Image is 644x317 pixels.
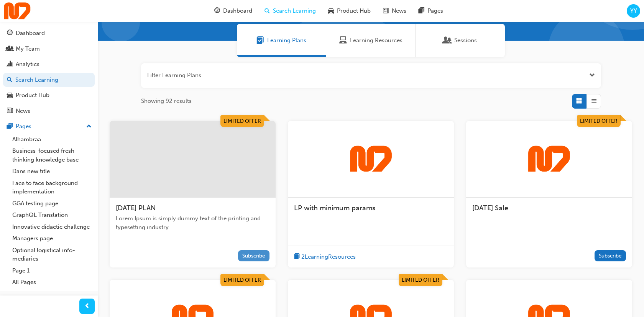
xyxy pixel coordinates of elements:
span: Grid [576,97,582,106]
span: [DATE] PLAN [116,204,156,212]
a: All Pages [9,276,95,288]
span: guage-icon [214,6,220,16]
span: Dashboard [223,7,252,15]
a: Search Learning [3,73,95,87]
span: Showing 92 results [141,97,192,106]
img: Trak [350,145,392,173]
span: Learning Resources [339,36,347,45]
span: Learning Plans [267,36,306,45]
span: Limited Offer [580,118,618,124]
a: Learning PlansLearning Plans [237,24,326,57]
span: Limited Offer [223,118,261,124]
a: pages-iconPages [412,3,449,19]
a: Managers page [9,233,95,244]
span: YY [630,7,637,15]
span: news-icon [7,108,13,115]
a: Business-focused fresh-thinking knowledge base [9,145,95,165]
span: LP with minimum params [294,204,375,212]
a: guage-iconDashboard [208,3,258,19]
span: 2 Learning Resources [301,253,356,261]
span: List [591,97,596,106]
a: Optional logistical info-mediaries [9,244,95,265]
button: YY [627,4,640,18]
span: Sessions [454,36,477,45]
a: Limited OfferTrak[DATE] SaleSubscribe [466,121,632,268]
a: GraphQL Translation [9,209,95,221]
a: TrakLP with minimum paramsbook-icon2LearningResources [288,121,454,268]
div: Pages [16,122,31,131]
span: [DATE] Sale [472,204,508,212]
div: News [16,107,30,116]
button: Subscribe [238,250,270,261]
span: guage-icon [7,30,13,37]
a: Product Hub [3,88,95,102]
span: up-icon [86,122,92,132]
span: Product Hub [337,7,371,15]
button: DashboardMy TeamAnalyticsSearch LearningProduct HubNews [3,25,95,119]
span: Sessions [444,36,451,45]
a: Innovative didactic challenge [9,221,95,233]
span: people-icon [7,46,13,53]
div: Dashboard [16,29,45,38]
span: car-icon [328,6,334,16]
button: Open the filter [589,71,595,80]
span: book-icon [294,252,300,262]
img: Trak [4,2,31,20]
span: Limited Offer [402,277,439,283]
a: Learning ResourcesLearning Resources [326,24,416,57]
button: Pages [3,119,95,134]
span: Learning Resources [350,36,402,45]
a: Dashboard [3,26,95,40]
a: search-iconSearch Learning [258,3,322,19]
span: prev-icon [84,302,90,311]
span: news-icon [383,6,389,16]
span: Limited Offer [223,277,261,283]
span: chart-icon [7,61,13,68]
span: News [392,7,406,15]
span: car-icon [7,92,13,99]
a: News [3,104,95,118]
a: Analytics [3,57,95,71]
span: pages-icon [419,6,424,16]
span: Learning Plans [256,36,264,45]
span: Pages [427,7,443,15]
a: Page 1 [9,265,95,277]
div: My Team [16,45,40,53]
a: car-iconProduct Hub [322,3,377,19]
div: Analytics [16,60,39,69]
div: Product Hub [16,91,49,100]
span: search-icon [264,6,270,16]
a: GGA testing page [9,198,95,210]
button: Subscribe [595,250,626,261]
a: news-iconNews [377,3,412,19]
span: search-icon [7,77,12,84]
a: Face to face background implementation [9,177,95,198]
a: SessionsSessions [416,24,505,57]
a: Alhambraa [9,134,95,145]
span: pages-icon [7,123,13,130]
a: Limited Offer[DATE] PLANLorem Ipsum is simply dummy text of the printing and typesetting industry... [110,121,276,268]
span: Lorem Ipsum is simply dummy text of the printing and typesetting industry. [116,214,269,231]
a: Dans new title [9,165,95,177]
button: book-icon2LearningResources [294,252,356,262]
img: Trak [528,145,570,173]
a: My Team [3,42,95,56]
span: Search Learning [273,7,316,15]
